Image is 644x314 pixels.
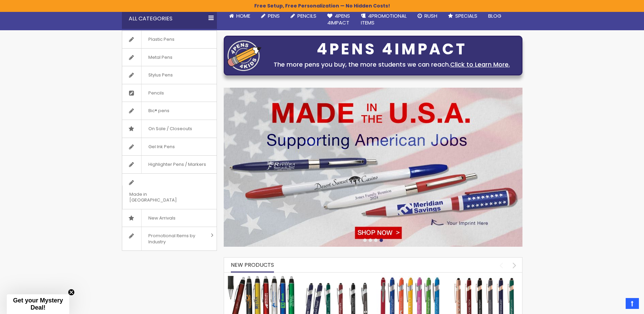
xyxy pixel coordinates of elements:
a: 4Pens4impact [322,8,355,31]
img: four_pen_logo.png [227,40,261,71]
span: Plastic Pens [141,31,181,48]
span: Gel Ink Pens [141,138,182,156]
span: New Arrivals [141,209,182,227]
a: Pens [256,8,285,23]
span: Promotional Items by Industry [141,227,208,250]
div: next [509,259,520,271]
a: Gel Ink Pens [122,138,217,156]
span: 4PROMOTIONAL ITEMS [361,12,407,26]
span: Highlighter Pens / Markers [141,156,213,173]
a: Ellipse Softy Brights with Stylus Pen - Laser [376,276,444,281]
span: Get your Mystery Deal! [13,297,63,311]
a: Ellipse Softy Rose Gold Classic with Stylus Pen - Silver Laser [451,276,519,281]
div: The more pens you buy, the more students we can reach. [265,60,519,69]
span: Bic® pens [141,102,176,120]
span: Metal Pens [141,49,179,66]
div: All Categories [122,8,217,29]
a: Custom Soft Touch Metal Pen - Stylus Top [302,276,370,281]
a: On Sale / Closeouts [122,120,217,138]
img: /custom-pens/usa-made-pens.html [224,88,522,247]
a: Blog [483,8,507,23]
a: Plastic Pens [122,31,217,48]
a: The Barton Custom Pens Special Offer [227,276,295,281]
button: Close teaser [68,289,75,296]
span: On Sale / Closeouts [141,120,199,138]
a: Made in [GEOGRAPHIC_DATA] [122,174,217,209]
a: New Arrivals [122,209,217,227]
span: Stylus Pens [141,66,180,84]
a: Promotional Items by Industry [122,227,217,250]
span: Home [236,12,250,19]
span: Pencils [141,84,171,102]
a: Specials [443,8,483,23]
span: Made in [GEOGRAPHIC_DATA] [122,186,200,209]
a: Pencils [285,8,322,23]
a: Click to Learn More. [450,60,510,69]
a: Pencils [122,84,217,102]
a: Home [224,8,256,23]
a: Rush [412,8,443,23]
div: prev [495,259,507,271]
span: Pencils [297,12,316,19]
a: Highlighter Pens / Markers [122,156,217,173]
a: Bic® pens [122,102,217,120]
a: Stylus Pens [122,66,217,84]
span: Blog [488,12,501,19]
span: Specials [455,12,477,19]
span: New Products [231,261,274,269]
span: Rush [424,12,437,19]
span: 4Pens 4impact [327,12,350,26]
div: 4PENS 4IMPACT [265,42,519,56]
a: 4PROMOTIONALITEMS [355,8,412,31]
span: Pens [268,12,280,19]
iframe: Google Customer Reviews [588,296,644,314]
div: Get your Mystery Deal!Close teaser [7,294,69,314]
a: Metal Pens [122,49,217,66]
